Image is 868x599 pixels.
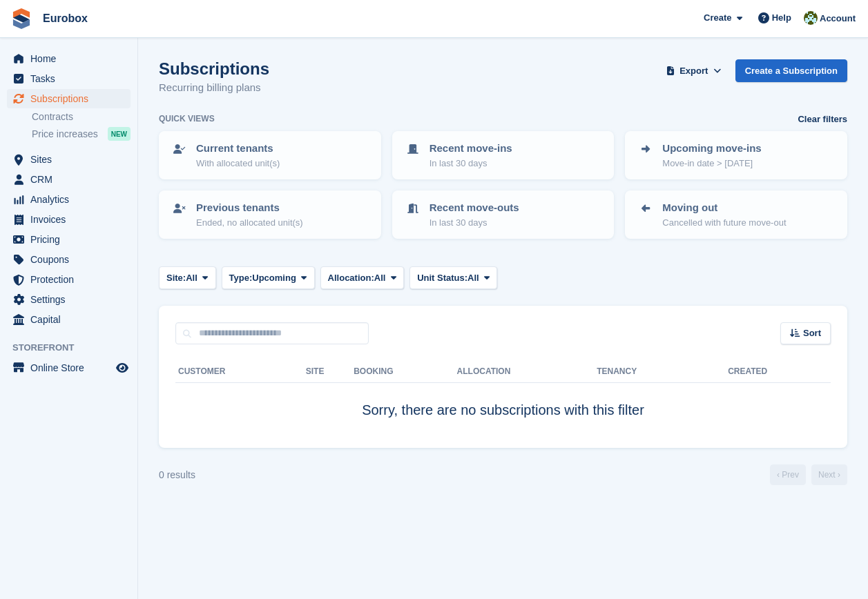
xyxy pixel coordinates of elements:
[804,11,818,25] img: Lorna Russell
[30,150,113,169] span: Sites
[798,112,847,126] a: Clear filters
[7,49,131,68] a: menu
[37,7,93,30] a: Eurobox
[30,190,113,209] span: Analytics
[7,290,131,309] a: menu
[7,270,131,289] a: menu
[7,230,131,249] a: menu
[196,141,280,157] p: Current tenants
[7,69,131,88] a: menu
[430,216,519,230] p: In last 30 days
[374,271,386,285] span: All
[320,266,405,289] button: Allocation: All
[664,59,724,82] button: Export
[597,361,645,383] th: Tenancy
[160,132,380,178] a: Current tenants With allocated unit(s)
[820,12,856,26] span: Account
[626,192,846,237] a: Moving out Cancelled with future move-out
[394,132,613,178] a: Recent move-ins In last 30 days
[770,464,806,485] a: Previous
[430,141,512,157] p: Recent move-ins
[222,266,315,289] button: Type: Upcoming
[159,266,216,289] button: Site: All
[354,361,456,383] th: Booking
[328,271,374,285] span: Allocation:
[679,64,708,78] span: Export
[229,271,253,285] span: Type:
[32,110,131,124] a: Contracts
[196,216,303,230] p: Ended, no allocated unit(s)
[108,127,131,141] div: NEW
[662,141,761,157] p: Upcoming move-ins
[803,326,821,340] span: Sort
[467,271,479,285] span: All
[662,200,786,216] p: Moving out
[7,250,131,269] a: menu
[30,358,113,377] span: Online Store
[252,271,296,285] span: Upcoming
[30,69,113,88] span: Tasks
[32,126,131,141] a: Price increases NEW
[362,402,644,418] span: Sorry, there are no subscriptions with this filter
[626,132,846,178] a: Upcoming move-ins Move-in date > [DATE]
[30,250,113,269] span: Coupons
[430,200,519,216] p: Recent move-outs
[7,89,131,108] a: menu
[175,361,306,383] th: Customer
[7,150,131,169] a: menu
[30,230,113,249] span: Pricing
[704,11,731,25] span: Create
[662,157,761,170] p: Move-in date > [DATE]
[166,271,186,285] span: Site:
[306,361,354,383] th: Site
[30,210,113,229] span: Invoices
[196,200,303,216] p: Previous tenants
[394,192,613,237] a: Recent move-outs In last 30 days
[30,89,113,108] span: Subscriptions
[196,157,280,170] p: With allocated unit(s)
[767,464,850,485] nav: Page
[30,270,113,289] span: Protection
[12,341,137,355] span: Storefront
[159,112,215,125] h6: Quick views
[430,157,512,170] p: In last 30 days
[30,49,113,68] span: Home
[186,271,197,285] span: All
[772,11,791,25] span: Help
[728,361,831,383] th: Created
[159,59,269,78] h1: Subscriptions
[11,8,32,29] img: stora-icon-8386f47178a22dfd0bd8f6a31ec36ba5ce8667c1dd55bd0f319d3a0aa187defe.svg
[409,266,497,289] button: Unit Status: All
[159,80,269,96] p: Recurring billing plans
[457,361,597,383] th: Allocation
[32,128,98,141] span: Price increases
[114,360,131,376] a: Preview store
[7,210,131,229] a: menu
[30,170,113,189] span: CRM
[735,59,847,82] a: Create a Subscription
[7,190,131,209] a: menu
[159,468,195,482] div: 0 results
[7,358,131,377] a: menu
[30,290,113,309] span: Settings
[417,271,467,285] span: Unit Status:
[7,310,131,329] a: menu
[30,310,113,329] span: Capital
[7,170,131,189] a: menu
[160,192,380,237] a: Previous tenants Ended, no allocated unit(s)
[811,464,847,485] a: Next
[662,216,786,230] p: Cancelled with future move-out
